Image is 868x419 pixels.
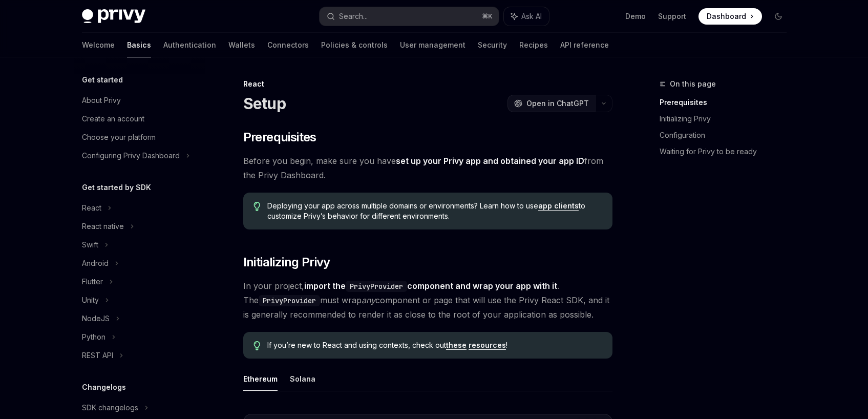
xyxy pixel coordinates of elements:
[253,202,261,211] svg: Tip
[243,154,612,182] span: Before you begin, make sure you have from the Privy Dashboard.
[504,7,549,26] button: Ask AI
[82,150,180,162] div: Configuring Privy Dashboard
[519,33,548,57] a: Recipes
[267,33,309,57] a: Connectors
[82,239,98,251] div: Swift
[82,181,151,194] h5: Get started by SDK
[660,127,795,143] a: Configuration
[507,95,595,112] button: Open in ChatGPT
[400,33,465,57] a: User management
[82,312,110,325] div: NodeJS
[82,257,109,269] div: Android
[290,367,315,391] button: Solana
[396,156,584,166] a: set up your Privy app and obtained your app ID
[82,220,124,233] div: React native
[82,131,156,143] div: Choose your platform
[82,331,105,343] div: Python
[228,33,255,57] a: Wallets
[82,402,138,414] div: SDK changelogs
[478,33,507,57] a: Security
[82,381,126,393] h5: Changelogs
[770,8,787,25] button: Toggle dark mode
[304,281,557,291] strong: import the component and wrap your app with it
[82,294,99,306] div: Unity
[267,340,602,350] span: If you’re new to React and using contexts, check out !
[243,367,278,391] button: Ethereum
[469,341,506,350] a: resources
[660,94,795,111] a: Prerequisites
[670,78,716,90] span: On this page
[658,11,686,22] a: Support
[362,295,375,305] em: any
[526,98,589,109] span: Open in ChatGPT
[625,11,646,22] a: Demo
[267,201,602,221] span: Deploying your app across multiple domains or environments? Learn how to use to customize Privy’s...
[538,201,579,211] a: app clients
[253,341,261,350] svg: Tip
[82,94,121,107] div: About Privy
[321,33,388,57] a: Policies & controls
[74,128,205,146] a: Choose your platform
[243,94,286,113] h1: Setup
[243,279,612,322] span: In your project, . The must wrap component or page that will use the Privy React SDK, and it is g...
[259,295,320,306] code: PrivyProvider
[127,33,151,57] a: Basics
[320,7,499,26] button: Search...⌘K
[560,33,609,57] a: API reference
[243,79,612,89] div: React
[243,254,330,270] span: Initializing Privy
[521,11,542,22] span: Ask AI
[660,143,795,160] a: Waiting for Privy to be ready
[82,349,113,362] div: REST API
[82,276,103,288] div: Flutter
[482,12,493,20] span: ⌘ K
[346,281,407,292] code: PrivyProvider
[74,91,205,110] a: About Privy
[446,341,467,350] a: these
[163,33,216,57] a: Authentication
[243,129,316,145] span: Prerequisites
[82,202,101,214] div: React
[74,110,205,128] a: Create an account
[707,11,746,22] span: Dashboard
[660,111,795,127] a: Initializing Privy
[698,8,762,25] a: Dashboard
[82,9,145,24] img: dark logo
[339,10,368,23] div: Search...
[82,113,144,125] div: Create an account
[82,33,115,57] a: Welcome
[82,74,123,86] h5: Get started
